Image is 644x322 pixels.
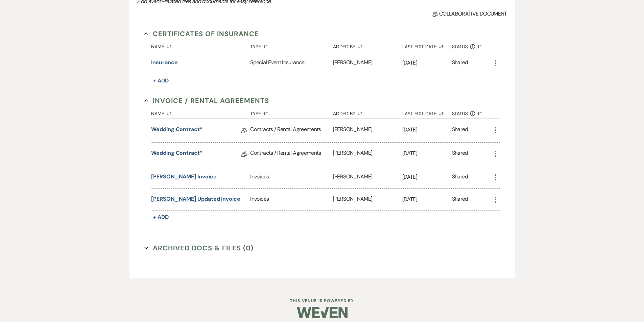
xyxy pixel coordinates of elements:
[402,149,452,158] p: [DATE]
[402,58,452,67] p: [DATE]
[452,173,468,182] div: Shared
[333,189,402,210] div: [PERSON_NAME]
[151,76,171,85] button: + Add
[250,52,333,74] div: Special Event Insurance
[151,195,240,203] button: [PERSON_NAME] updated invoice
[151,125,202,136] a: Wedding Contract*
[333,143,402,166] div: [PERSON_NAME]
[452,195,468,204] div: Shared
[333,119,402,142] div: [PERSON_NAME]
[402,173,452,181] p: [DATE]
[333,106,402,119] button: Added By
[144,29,259,39] button: Certificates of Insurance
[402,195,452,204] p: [DATE]
[250,119,333,142] div: Contracts / Rental Agreements
[250,143,333,166] div: Contracts / Rental Agreements
[452,58,468,68] div: Shared
[250,189,333,210] div: Invoices
[144,96,269,106] button: Invoice / Rental Agreements
[452,111,468,116] span: Status
[151,39,250,52] button: Name
[153,214,169,221] span: + Add
[333,39,402,52] button: Added By
[151,213,171,222] button: + Add
[452,106,492,119] button: Status
[151,149,202,159] a: Wedding Contract*
[333,166,402,188] div: [PERSON_NAME]
[432,10,507,18] span: Collaborative document
[250,106,333,119] button: Type
[452,44,468,49] span: Status
[144,243,254,253] button: Archived Docs & Files (0)
[250,39,333,52] button: Type
[151,58,177,67] button: Insurance
[452,39,492,52] button: Status
[452,149,468,159] div: Shared
[333,52,402,74] div: [PERSON_NAME]
[402,106,452,119] button: Last Edit Date
[402,39,452,52] button: Last Edit Date
[452,125,468,136] div: Shared
[153,77,169,84] span: + Add
[151,106,250,119] button: Name
[250,166,333,188] div: Invoices
[151,173,216,181] button: [PERSON_NAME] Invoice
[402,125,452,134] p: [DATE]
